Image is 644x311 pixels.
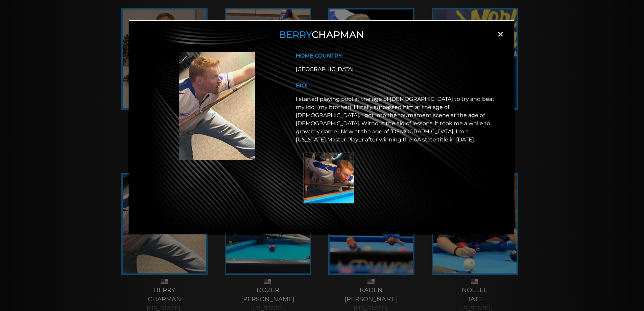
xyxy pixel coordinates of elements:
[179,52,255,160] img: Berry Chapman
[495,29,505,39] span: ×
[296,65,497,73] div: [GEOGRAPHIC_DATA]
[296,52,343,59] b: HOME COUNTRY:
[279,29,312,40] span: Berry
[296,95,497,144] p: I started playing pool at the age of [DEMOGRAPHIC_DATA] to try and beat my idol (my brother). I f...
[138,29,505,41] h3: Chapman
[296,82,307,89] b: BIO:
